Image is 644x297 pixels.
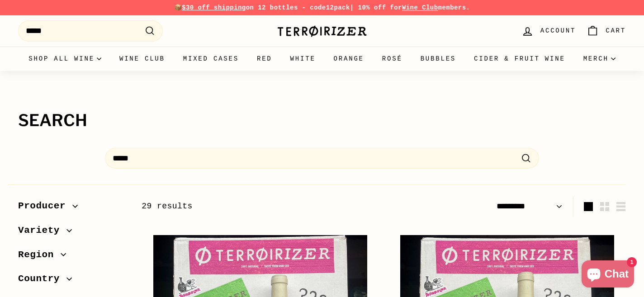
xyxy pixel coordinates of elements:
[373,47,412,71] a: Rosé
[465,47,574,71] a: Cider & Fruit Wine
[182,4,246,11] span: $30 off shipping
[574,47,625,71] summary: Merch
[18,245,127,269] button: Region
[281,47,325,71] a: White
[18,196,127,221] button: Producer
[18,3,626,13] p: 📦 on 12 bottles - code | 10% off for members.
[110,47,174,71] a: Wine Club
[174,47,248,71] a: Mixed Cases
[18,271,66,287] span: Country
[18,198,72,214] span: Producer
[142,200,384,213] div: 29 results
[18,221,127,245] button: Variety
[325,47,373,71] a: Orange
[248,47,281,71] a: Red
[18,223,66,238] span: Variety
[606,26,626,36] span: Cart
[18,269,127,293] button: Country
[516,18,581,44] a: Account
[412,47,465,71] a: Bubbles
[579,260,637,290] inbox-online-store-chat: Shopify online store chat
[18,112,626,130] h1: Search
[402,4,438,11] a: Wine Club
[18,247,61,263] span: Region
[540,26,576,36] span: Account
[19,47,110,71] summary: Shop all wine
[581,18,631,44] a: Cart
[326,4,350,11] strong: 12pack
